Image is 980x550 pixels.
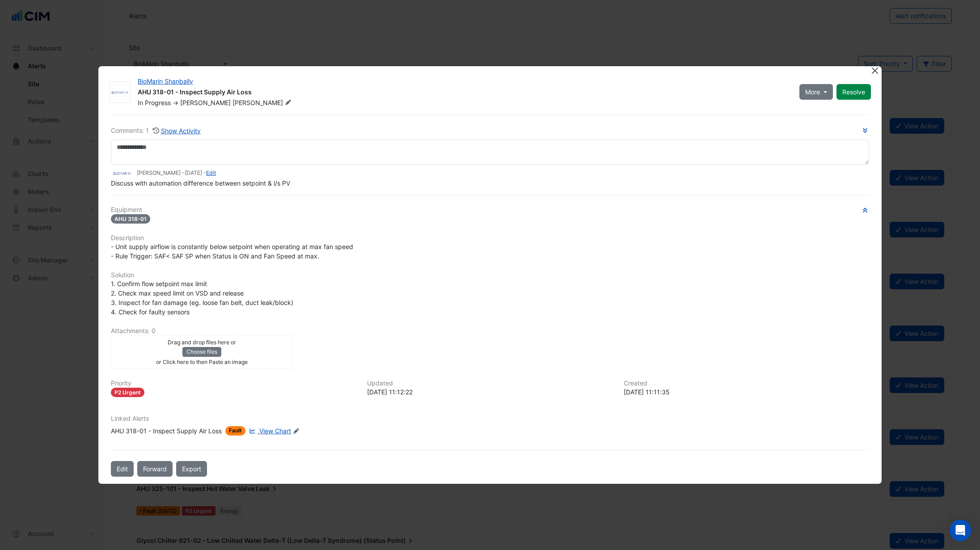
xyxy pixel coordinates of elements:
[111,126,201,136] div: Comments: 1
[111,415,869,423] h6: Linked Alerts
[799,84,833,100] button: More
[152,126,201,136] button: Show Activity
[624,387,869,397] div: [DATE] 11:11:35
[225,426,245,436] span: Fault
[185,169,202,176] span: 2023-10-05 11:12:07
[950,520,971,541] div: Open Intercom Messenger
[176,461,207,477] a: Export
[111,380,356,387] h6: Priority
[111,234,869,242] h6: Description
[138,88,789,98] div: AHU 318-01 - Inspect Supply Air Loss
[156,359,248,365] small: or Click here to then Paste an image
[137,169,216,177] small: [PERSON_NAME] - -
[111,271,869,279] h6: Solution
[259,427,291,435] span: View Chart
[836,84,871,100] button: Resolve
[110,88,130,97] img: BioMarin
[111,280,293,316] span: 1. Confirm flow setpoint max limit 2. Check max speed limit on VSD and release 3. Inspect for fan...
[111,214,150,224] span: AHU 318-01
[138,99,171,106] span: In Progress
[111,243,353,260] span: - Unit supply airflow is constantly below setpoint when operating at max fan speed - Rule Trigger...
[168,339,236,346] small: Drag and drop files here or
[206,169,216,176] a: Edit
[805,87,820,97] span: More
[870,66,880,76] button: Close
[182,347,221,357] button: Choose files
[232,98,293,107] span: [PERSON_NAME]
[111,169,133,178] img: BioMarin
[367,380,612,387] h6: Updated
[137,461,173,477] button: Forward
[367,387,612,397] div: [DATE] 11:12:22
[111,388,144,397] div: P2 Urgent
[111,461,134,477] button: Edit
[173,99,178,106] span: ->
[111,179,290,187] span: Discuss with automation difference between setpoint & l/s PV
[180,99,231,106] span: [PERSON_NAME]
[247,426,291,436] a: View Chart
[111,206,869,214] h6: Equipment
[624,380,869,387] h6: Created
[111,426,222,436] div: AHU 318-01 - Inspect Supply Air Loss
[293,428,300,435] fa-icon: Edit Linked Alerts
[111,327,869,335] h6: Attachments: 0
[138,77,193,85] a: BioMarin Shanbally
